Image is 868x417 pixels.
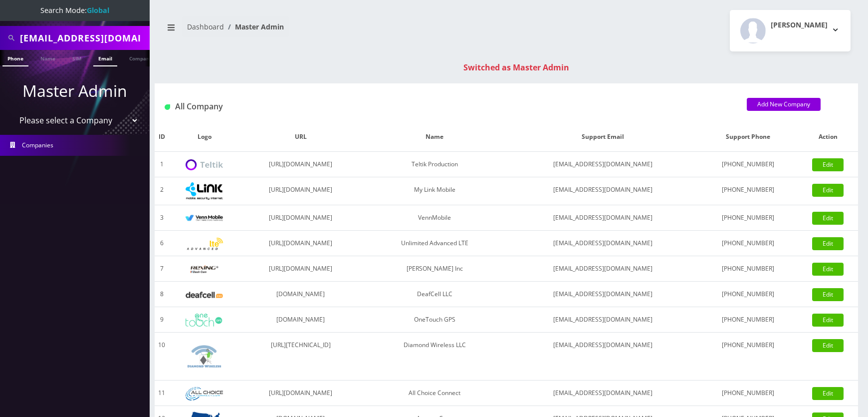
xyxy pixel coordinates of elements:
[812,314,844,327] a: Edit
[240,381,362,406] td: [URL][DOMAIN_NAME]
[169,122,240,152] th: Logo
[361,282,508,307] td: DeafCell LLC
[20,28,147,47] input: Search All Companies
[155,231,169,256] td: 6
[698,256,798,282] td: [PHONE_NUMBER]
[508,231,698,256] td: [EMAIL_ADDRESS][DOMAIN_NAME]
[93,50,117,66] a: Email
[812,339,844,352] a: Edit
[240,282,362,307] td: [DOMAIN_NAME]
[361,307,508,333] td: OneTouch GPS
[40,5,109,15] span: Search Mode:
[812,387,844,400] a: Edit
[361,231,508,256] td: Unlimited Advanced LTE
[812,288,844,301] a: Edit
[224,21,284,32] li: Master Admin
[240,333,362,381] td: [URL][TECHNICAL_ID]
[165,61,868,73] div: Switched as Master Admin
[361,381,508,406] td: All Choice Connect
[698,152,798,177] td: [PHONE_NUMBER]
[508,152,698,177] td: [EMAIL_ADDRESS][DOMAIN_NAME]
[240,152,362,177] td: [URL][DOMAIN_NAME]
[508,282,698,307] td: [EMAIL_ADDRESS][DOMAIN_NAME]
[508,256,698,282] td: [EMAIL_ADDRESS][DOMAIN_NAME]
[155,152,169,177] td: 1
[812,263,844,276] a: Edit
[162,16,499,45] nav: breadcrumb
[361,256,508,282] td: [PERSON_NAME] Inc
[186,338,223,375] img: Diamond Wireless LLC
[67,50,86,65] a: SIM
[771,21,828,29] h2: [PERSON_NAME]
[186,387,223,401] img: All Choice Connect
[2,50,28,66] a: Phone
[187,22,224,31] a: Dashboard
[165,104,170,110] img: All Company
[186,292,223,298] img: DeafCell LLC
[22,141,53,149] span: Companies
[155,307,169,333] td: 9
[186,159,223,171] img: Teltik Production
[186,238,223,250] img: Unlimited Advanced LTE
[698,307,798,333] td: [PHONE_NUMBER]
[730,10,851,51] button: [PERSON_NAME]
[165,102,732,111] h1: All Company
[508,333,698,381] td: [EMAIL_ADDRESS][DOMAIN_NAME]
[361,122,508,152] th: Name
[508,122,698,152] th: Support Email
[812,184,844,197] a: Edit
[698,231,798,256] td: [PHONE_NUMBER]
[186,265,223,274] img: Rexing Inc
[155,177,169,205] td: 2
[155,122,169,152] th: ID
[186,215,223,222] img: VennMobile
[240,256,362,282] td: [URL][DOMAIN_NAME]
[508,177,698,205] td: [EMAIL_ADDRESS][DOMAIN_NAME]
[361,205,508,231] td: VennMobile
[186,314,223,327] img: OneTouch GPS
[698,205,798,231] td: [PHONE_NUMBER]
[87,5,109,15] strong: Global
[240,205,362,231] td: [URL][DOMAIN_NAME]
[361,177,508,205] td: My Link Mobile
[747,98,821,111] a: Add New Company
[798,122,858,152] th: Action
[35,50,60,65] a: Name
[155,333,169,381] td: 10
[361,333,508,381] td: Diamond Wireless LLC
[124,50,158,65] a: Company
[240,177,362,205] td: [URL][DOMAIN_NAME]
[508,381,698,406] td: [EMAIL_ADDRESS][DOMAIN_NAME]
[508,205,698,231] td: [EMAIL_ADDRESS][DOMAIN_NAME]
[812,158,844,171] a: Edit
[155,282,169,307] td: 8
[698,381,798,406] td: [PHONE_NUMBER]
[812,237,844,250] a: Edit
[240,122,362,152] th: URL
[155,381,169,406] td: 11
[155,256,169,282] td: 7
[240,307,362,333] td: [DOMAIN_NAME]
[361,152,508,177] td: Teltik Production
[698,333,798,381] td: [PHONE_NUMBER]
[186,182,223,200] img: My Link Mobile
[812,212,844,225] a: Edit
[698,122,798,152] th: Support Phone
[698,282,798,307] td: [PHONE_NUMBER]
[240,231,362,256] td: [URL][DOMAIN_NAME]
[508,307,698,333] td: [EMAIL_ADDRESS][DOMAIN_NAME]
[698,177,798,205] td: [PHONE_NUMBER]
[155,205,169,231] td: 3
